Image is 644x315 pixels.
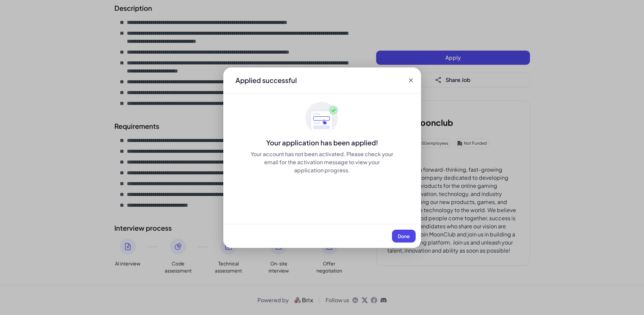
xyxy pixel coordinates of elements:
div: Your application has been applied! [223,138,421,147]
span: Done [398,233,410,239]
button: Done [392,230,416,242]
div: Your account has not been activated. Please check your email for the activation message to view y... [250,150,394,174]
div: Applied successful [235,76,297,85]
img: ApplyedMaskGroup3.svg [305,102,339,135]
